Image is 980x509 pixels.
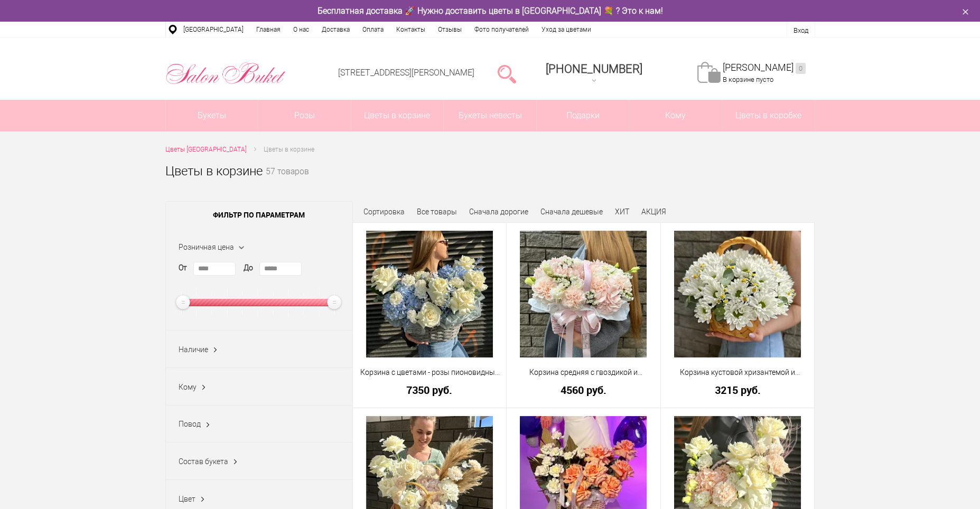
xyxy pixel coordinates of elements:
[546,62,642,76] span: [PHONE_NUMBER]
[794,26,808,34] a: Вход
[723,62,806,74] a: [PERSON_NAME]
[165,146,247,153] span: Цветы [GEOGRAPHIC_DATA]
[179,383,197,391] span: Кому
[179,420,201,428] span: Повод
[338,68,474,78] a: [STREET_ADDRESS][PERSON_NAME]
[363,208,405,216] span: Сортировка
[366,231,493,357] img: Корзина с цветами - розы пионовидные и голубая гортензия
[537,100,629,131] a: Подарки
[615,208,629,216] a: ХИТ
[723,76,773,83] span: В корзине пусто
[179,495,195,503] span: Цвет
[250,22,287,37] a: Главная
[514,384,654,395] a: 4560 руб.
[165,60,286,87] img: Цветы Нижний Новгород
[674,231,801,357] img: Корзина кустовой хризантемой и матрикарией
[444,100,536,131] a: Букеты невесты
[244,262,253,274] label: До
[351,100,444,131] a: Цветы в корзине
[179,345,208,354] span: Наличие
[157,5,823,16] div: Бесплатная доставка 🚀 Нужно доставить цветы в [GEOGRAPHIC_DATA] 💐 ? Это к нам!
[539,59,649,89] a: [PHONE_NUMBER]
[360,367,500,378] a: Корзина с цветами - розы пионовидные и голубая гортензия
[258,100,351,131] a: Розы
[468,22,535,37] a: Фото получателей
[165,162,263,181] h1: Цветы в корзине
[641,208,666,216] a: АКЦИЯ
[417,208,457,216] a: Все товары
[469,208,528,216] a: Сначала дорогие
[629,100,722,131] span: Кому
[165,144,247,155] a: Цветы [GEOGRAPHIC_DATA]
[668,384,808,395] a: 3215 руб.
[179,457,228,466] span: Состав букета
[177,22,250,37] a: [GEOGRAPHIC_DATA]
[179,243,234,251] span: Розничная цена
[796,63,806,74] ins: 0
[264,146,314,153] span: Цветы в корзине
[179,262,187,274] label: От
[535,22,598,37] a: Уход за цветами
[432,22,468,37] a: Отзывы
[540,208,603,216] a: Сначала дешевые
[390,22,432,37] a: Контакты
[166,100,258,131] a: Букеты
[520,231,647,357] img: Корзина средняя с гвоздикой и гортензией
[166,202,352,228] span: Фильтр по параметрам
[722,100,815,131] a: Цветы в коробке
[514,367,654,378] a: Корзина средняя с гвоздикой и гортензией
[356,22,390,37] a: Оплата
[315,22,356,37] a: Доставка
[266,168,309,193] small: 57 товаров
[287,22,315,37] a: О нас
[360,384,500,395] a: 7350 руб.
[668,367,808,378] a: Корзина кустовой хризантемой и матрикарией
